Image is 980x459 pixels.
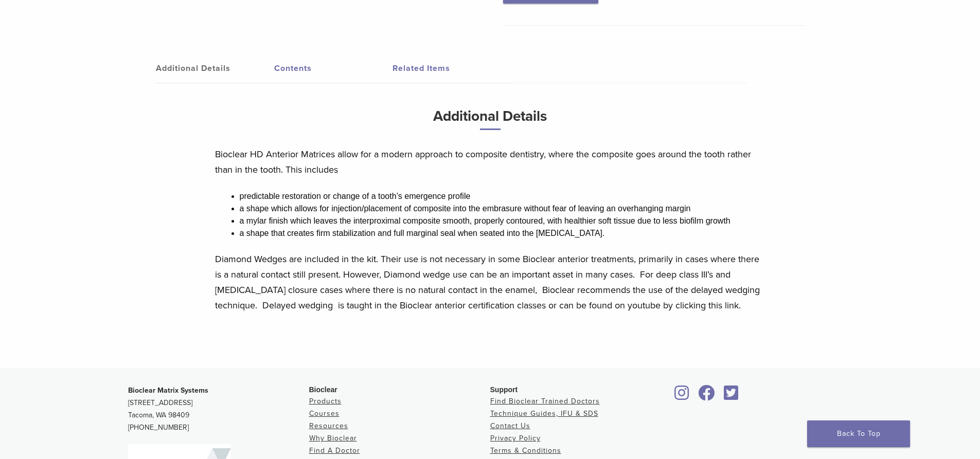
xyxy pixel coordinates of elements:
a: Why Bioclear [309,434,357,443]
a: Technique Guides, IFU & SDS [490,409,598,418]
a: Contents [274,54,393,83]
p: [STREET_ADDRESS] Tacoma, WA 98409 [PHONE_NUMBER] [128,384,309,434]
li: a mylar finish which leaves the interproximal composite smooth, properly contoured, with healthie... [240,215,765,227]
a: Privacy Policy [490,434,541,443]
li: predictable restoration or change of a tooth’s emergence profile [240,190,765,203]
span: Bioclear [309,385,337,394]
a: Resources [309,421,348,430]
a: Courses [309,409,340,418]
li: a shape which allows for injection/placement of composite into the embrasure without fear of leav... [240,203,765,215]
h3: Additional Details [215,104,765,138]
a: Bioclear [695,391,719,401]
a: Contact Us [490,421,530,430]
li: a shape that creates firm stabilization and full marginal seal when seated into the [MEDICAL_DATA]. [240,227,765,240]
a: Bioclear [671,391,693,401]
p: Diamond Wedges are included in the kit. Their use is not necessary in some Bioclear anterior trea... [215,251,765,313]
a: Products [309,397,342,406]
span: Support [490,385,518,394]
strong: Bioclear Matrix Systems [128,386,208,395]
a: Related Items [393,54,511,83]
a: Additional Details [156,54,274,83]
a: Find A Doctor [309,446,360,455]
a: Find Bioclear Trained Doctors [490,397,600,406]
a: Bioclear [721,391,742,401]
p: Bioclear HD Anterior Matrices allow for a modern approach to composite dentistry, where the compo... [215,146,765,177]
a: Terms & Conditions [490,446,561,455]
a: Back To Top [807,420,910,447]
